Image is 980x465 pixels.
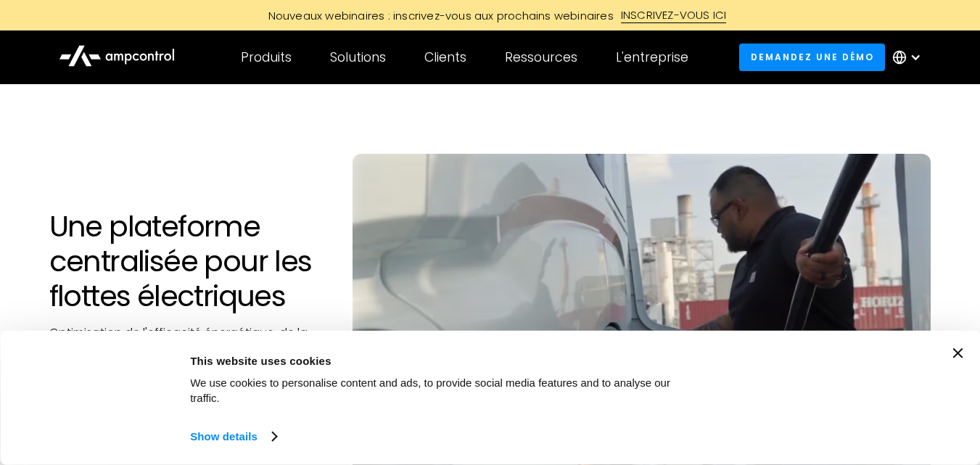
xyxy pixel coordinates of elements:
button: Close banner [952,348,963,358]
div: Solutions [330,49,386,65]
div: L'entreprise [616,49,688,65]
div: Ressources [505,49,577,65]
div: Produits [241,49,292,65]
button: Okay [718,348,926,390]
div: Clients [424,49,466,65]
a: Demandez une démo [739,44,885,70]
a: Nouveaux webinaires : inscrivez-vous aux prochains webinairesINSCRIVEZ-VOUS ICI [164,7,817,23]
div: This website uses cookies [190,352,701,369]
h1: Une plateforme centralisée pour les flottes électriques [49,209,324,313]
p: Optimisation de l'efficacité énergétique, de la disponibilité et de la surveillance 24 h/24 et 7 ... [49,325,324,374]
div: Nouveaux webinaires : inscrivez-vous aux prochains webinaires [254,8,621,23]
span: We use cookies to personalise content and ads, to provide social media features and to analyse ou... [190,376,670,404]
a: Show details [190,426,276,448]
div: INSCRIVEZ-VOUS ICI [621,7,727,23]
